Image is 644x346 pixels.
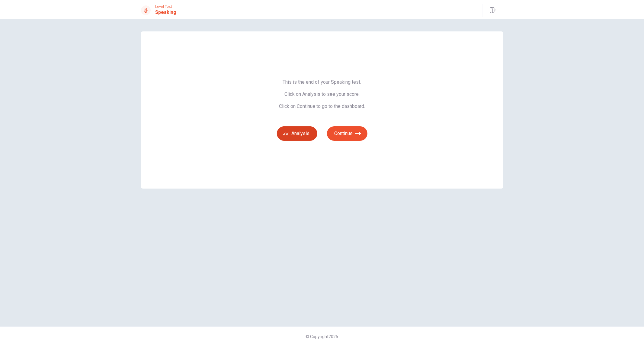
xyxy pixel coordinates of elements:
[277,126,317,141] button: Analysis
[155,5,177,9] span: Level Test
[306,334,338,339] span: © Copyright 2025
[277,79,367,109] span: This is the end of your Speaking test. Click on Analysis to see your score. Click on Continue to ...
[327,126,367,141] button: Continue
[155,9,177,16] h1: Speaking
